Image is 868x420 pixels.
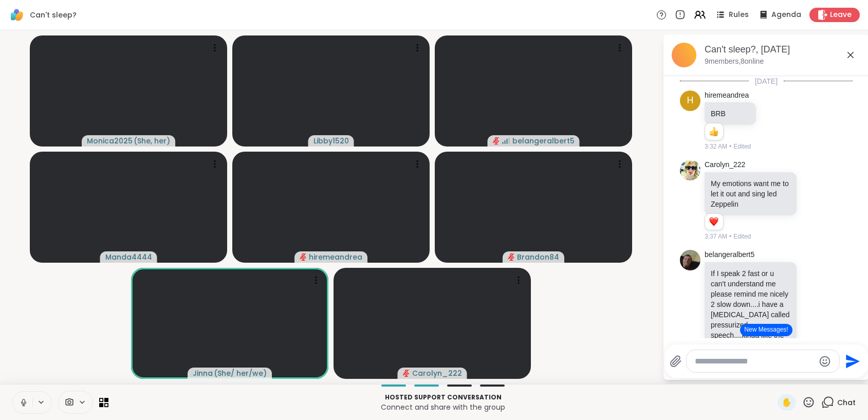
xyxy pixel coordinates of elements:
img: https://sharewell-space-live.sfo3.digitaloceanspaces.com/user-generated/7dccffe5-b3d1-474a-b36f-8... [680,250,700,270]
span: Edited [733,142,751,151]
span: audio-muted [493,137,500,144]
span: Carolyn_222 [412,368,462,378]
img: ShareWell Logomark [8,6,26,24]
span: Edited [733,232,751,241]
div: Reaction list [705,123,723,140]
span: Manda4444 [105,252,152,262]
span: Monica2025 [87,136,133,146]
p: BRB [711,108,750,119]
span: audio-muted [300,253,307,261]
img: Can't sleep?, Oct 11 [672,43,696,67]
button: Reactions: love [708,218,719,226]
span: • [729,142,731,151]
button: Send [840,350,863,373]
p: Connect and share with the group [115,402,771,412]
span: 3:32 AM [705,142,727,151]
div: Can't sleep?, [DATE] [705,43,861,56]
p: My emotions want me to let it out and sing led Zeppelin [711,178,790,209]
span: 3:37 AM [705,232,727,241]
a: hiremeandrea [705,90,749,101]
button: Reactions: like [708,127,719,136]
span: Rules [729,10,749,20]
textarea: Type your message [695,356,815,367]
span: Chat [837,397,856,408]
span: Agenda [771,10,801,20]
span: • [729,232,731,241]
span: audio-muted [403,370,410,377]
span: Jinna [193,368,213,378]
span: belangeralbert5 [512,136,575,146]
span: [DATE] [749,76,784,86]
p: Hosted support conversation [115,393,771,402]
span: Leave [830,10,852,20]
span: hiremeandrea [309,252,362,262]
p: If I speak 2 fast or u can't understand me please remind me nicely 2 slow down....i have a [MEDIC... [711,268,790,402]
img: https://sharewell-space-live.sfo3.digitaloceanspaces.com/user-generated/0d92a1c0-b5fe-436d-b9ab-5... [680,160,700,180]
span: Can't sleep? [30,10,77,20]
span: h [687,94,694,107]
div: Reaction list [705,214,723,230]
span: ✋ [782,396,792,409]
button: New Messages! [740,324,792,336]
span: Brandon84 [517,252,559,262]
a: Carolyn_222 [705,160,745,170]
a: belangeralbert5 [705,250,754,260]
span: ( She/ her/we ) [214,368,267,378]
p: 9 members, 8 online [705,57,764,67]
button: Emoji picker [819,355,831,368]
span: audio-muted [508,253,515,261]
span: Libby1520 [313,136,349,146]
span: ( She, her ) [134,136,170,146]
